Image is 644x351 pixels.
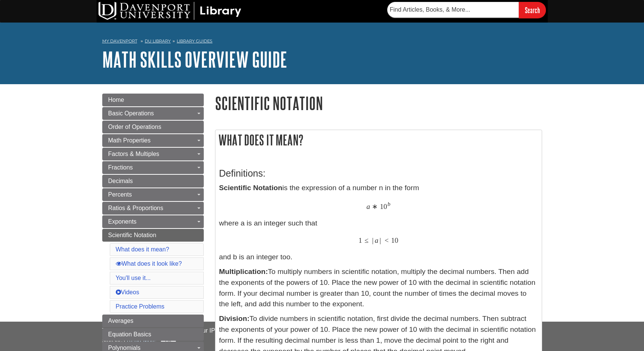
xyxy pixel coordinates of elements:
[385,236,389,245] span: <
[372,236,374,245] span: |
[102,202,204,215] a: Ratios & Proportions
[108,345,141,351] span: Polynomials
[108,218,137,225] span: Exponents
[391,236,398,245] span: 10
[380,236,381,245] span: |
[219,168,538,179] h3: Definitions:
[367,202,370,211] span: a
[102,148,204,160] a: Factors & Multiples
[380,202,387,211] span: 10
[102,215,204,228] a: Exponents
[219,183,538,263] p: is the expression of a number n in the form where a is an integer such that and b is an integer too.
[102,107,204,120] a: Basic Operations
[102,328,204,341] a: Equation Basics
[387,2,546,18] form: Searches DU Library's articles, books, and more
[108,164,133,171] span: Fractions
[387,2,519,18] input: Find Articles, Books, & More...
[108,110,154,116] span: Basic Operations
[102,175,204,188] a: Decimals
[215,94,542,113] h1: Scientific Notation
[219,315,250,322] strong: Division:
[108,318,133,324] span: Averages
[116,303,165,310] a: Practice Problems
[108,124,161,130] span: Order of Operations
[219,268,268,275] strong: Multiplication:
[145,38,171,44] a: DU Library
[116,246,169,253] a: What does it mean?
[519,2,546,18] input: Search
[116,289,139,295] a: Videos
[108,205,164,211] span: Ratios & Proportions
[359,236,362,245] span: 1
[102,48,287,71] a: Math Skills Overview Guide
[102,134,204,147] a: Math Properties
[108,331,152,337] span: Equation Basics
[102,161,204,174] a: Fractions
[215,130,542,150] h2: What does it mean?
[98,2,241,20] img: DU Library
[116,275,151,281] a: You'll use it...
[365,236,369,245] span: ≤
[102,38,137,44] a: My Davenport
[372,202,378,211] span: ∗
[388,201,391,207] span: b
[108,97,124,103] span: Home
[102,94,204,106] a: Home
[102,229,204,242] a: Scientific Notation
[116,260,182,267] a: What does it look like?
[102,121,204,133] a: Order of Operations
[108,151,159,157] span: Factors & Multiples
[177,38,212,44] a: Library Guides
[102,188,204,201] a: Percents
[108,178,133,184] span: Decimals
[108,191,132,198] span: Percents
[102,315,204,327] a: Averages
[375,236,379,245] span: a
[102,36,542,48] nav: breadcrumb
[219,266,538,310] p: To multiply numbers in scientific notation, multiply the decimal numbers. Then add the exponents ...
[108,232,156,238] span: Scientific Notation
[108,137,151,144] span: Math Properties
[219,184,282,192] strong: Scientific Notation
